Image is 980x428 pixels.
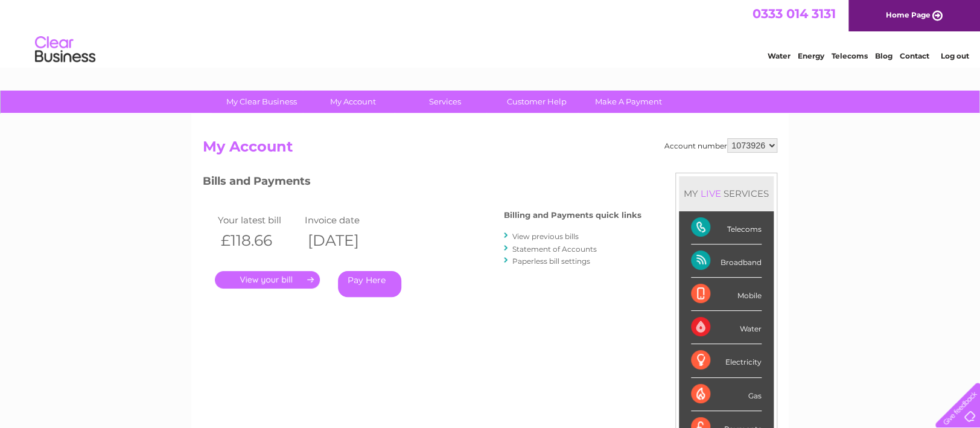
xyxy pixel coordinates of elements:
th: [DATE] [302,228,389,253]
a: Statement of Accounts [512,244,597,254]
th: £118.66 [215,228,302,253]
a: Energy [798,51,824,60]
h3: Bills and Payments [203,173,641,194]
a: My Clear Business [212,91,311,113]
div: Clear Business is a trading name of Verastar Limited (registered in [GEOGRAPHIC_DATA] No. 3667643... [206,7,776,59]
a: Paperless bill settings [512,257,590,266]
a: Make A Payment [579,91,678,113]
a: View previous bills [512,232,579,241]
a: Telecoms [832,51,868,60]
td: Your latest bill [215,212,302,228]
img: logo.png [34,31,96,68]
div: Account number [664,138,777,153]
a: 0333 014 3131 [752,6,836,21]
h2: My Account [203,138,777,161]
a: Log out [940,51,969,60]
a: My Account [304,91,403,113]
a: Blog [875,51,892,60]
h4: Billing and Payments quick links [504,211,641,220]
div: Broadband [691,244,762,278]
div: MY SERVICES [679,176,774,211]
div: Water [691,311,762,344]
div: LIVE [698,188,724,199]
a: Customer Help [487,91,587,113]
div: Electricity [691,344,762,377]
a: Pay Here [338,271,401,297]
td: Invoice date [302,212,389,228]
a: . [215,271,320,289]
div: Mobile [691,278,762,311]
div: Gas [691,378,762,411]
a: Services [395,91,495,113]
a: Water [768,51,791,60]
div: Telecoms [691,211,762,244]
a: Contact [900,51,929,60]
